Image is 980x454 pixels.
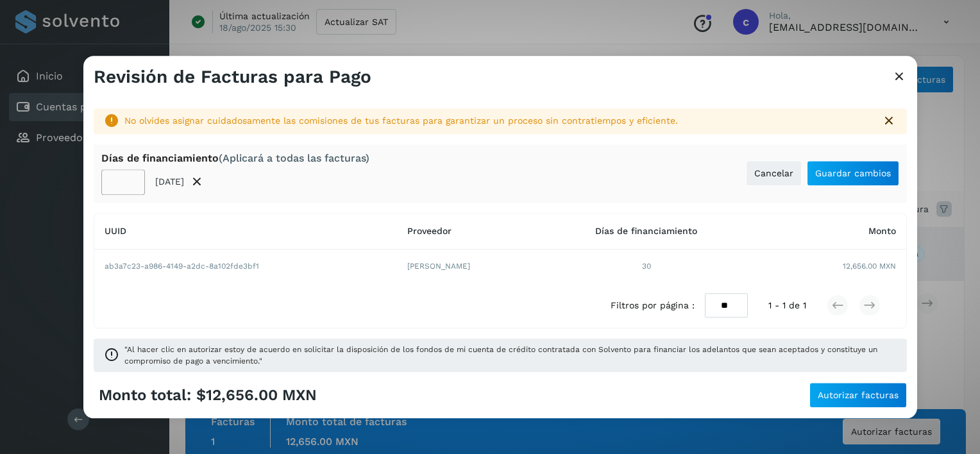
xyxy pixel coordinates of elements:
[94,249,397,283] td: ab3a7c23-a986-4149-a2dc-8a102fde3bf1
[595,226,697,237] span: Días de financiamiento
[155,177,184,188] p: [DATE]
[843,260,896,272] span: 12,656.00 MXN
[746,161,802,187] button: Cancelar
[99,386,191,405] span: Monto total:
[815,169,891,178] span: Guardar cambios
[407,226,452,237] span: Proveedor
[868,226,896,237] span: Monto
[101,152,369,164] div: Días de financiamiento
[541,249,752,283] td: 30
[611,299,695,312] span: Filtros por página :
[809,383,907,408] button: Autorizar facturas
[754,169,793,178] span: Cancelar
[397,249,541,283] td: [PERSON_NAME]
[196,386,317,405] span: $12,656.00 MXN
[818,391,899,400] span: Autorizar facturas
[124,344,897,367] span: "Al hacer clic en autorizar estoy de acuerdo en solicitar la disposición de los fondos de mi cuen...
[807,161,899,187] button: Guardar cambios
[105,226,126,237] span: UUID
[219,152,369,164] span: (Aplicará a todas las facturas)
[94,66,371,88] h3: Revisión de Facturas para Pago
[124,114,871,128] div: No olvides asignar cuidadosamente las comisiones de tus facturas para garantizar un proceso sin c...
[768,299,806,312] span: 1 - 1 de 1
